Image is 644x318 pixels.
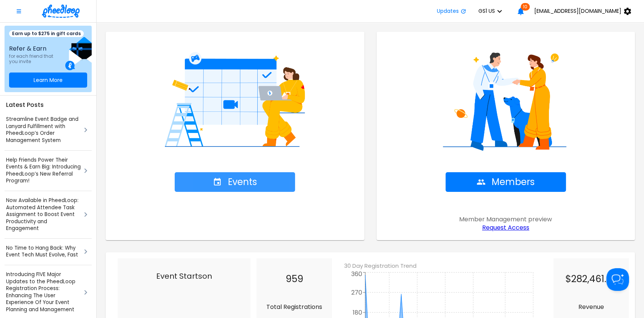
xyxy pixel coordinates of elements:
[386,41,626,154] img: Home Members
[5,100,92,110] h4: Latest Posts
[263,273,326,285] h2: 959
[351,288,362,297] tspan: 270
[175,172,295,192] button: Events
[6,116,81,144] a: Streamline Event Badge and Lanyard Fulfillment with PheedLoop’s Order Management System
[476,177,535,187] span: Members
[42,5,80,18] img: logo
[6,271,81,313] a: Introducing FIVE Major Updates to the PheedLoop Registration Process: Enhancing The User Experien...
[559,273,623,285] h2: $282,461.93
[124,270,244,282] p: Event Starts on
[6,245,81,259] a: No Time to Hang Back: Why Event Tech Must Evolve, Fast
[472,4,513,19] button: GS1 US
[65,37,92,70] img: Referral
[351,270,362,278] tspan: 360
[534,8,621,14] span: [EMAIL_ADDRESS][DOMAIN_NAME]
[34,77,63,83] span: Learn More
[213,177,257,187] span: Events
[9,73,87,88] button: Learn More
[431,4,472,19] button: Updates
[459,216,552,223] span: Member Management preview
[9,45,54,52] span: Refer & Earn
[482,224,529,231] a: Request Access
[9,54,54,64] span: for each friend that you invite
[513,4,528,19] button: 10
[559,303,623,312] p: Revenue
[353,308,362,317] tspan: 180
[521,3,530,11] span: 10
[115,41,355,154] img: Home Events
[6,157,81,185] a: Help Friends Power Their Events & Earn Big: Introducing PheedLoop’s New Referral Program!
[446,172,566,192] button: Members
[9,30,84,37] span: Earn up to $275 in gift cards
[437,8,459,14] span: Updates
[606,268,629,291] iframe: Toggle Customer Support
[344,261,559,270] h6: 30 Day Registration Trend
[263,303,326,312] p: Total Registrations
[528,4,641,19] button: [EMAIL_ADDRESS][DOMAIN_NAME]
[6,197,81,232] a: Now Available in PheedLoop: Automated Attendee Task Assignment to Boost Event Productivity and En...
[478,8,495,14] span: GS1 US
